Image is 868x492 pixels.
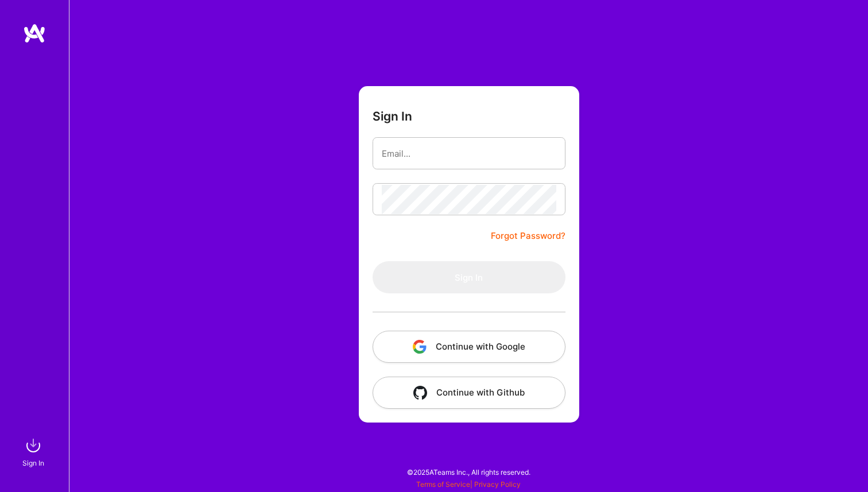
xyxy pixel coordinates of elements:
[373,261,565,293] button: Sign In
[491,229,565,243] a: Forgot Password?
[474,480,521,489] a: Privacy Policy
[382,139,556,168] input: Email...
[69,458,868,486] div: © 2025 ATeams Inc., All rights reserved.
[24,434,45,469] a: sign inSign In
[373,109,412,123] h3: Sign In
[22,434,45,457] img: sign in
[413,386,427,400] img: icon
[416,480,521,489] span: |
[416,480,470,489] a: Terms of Service
[23,23,46,44] img: logo
[413,340,427,354] img: icon
[22,457,44,469] div: Sign In
[373,377,565,409] button: Continue with Github
[373,331,565,363] button: Continue with Google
